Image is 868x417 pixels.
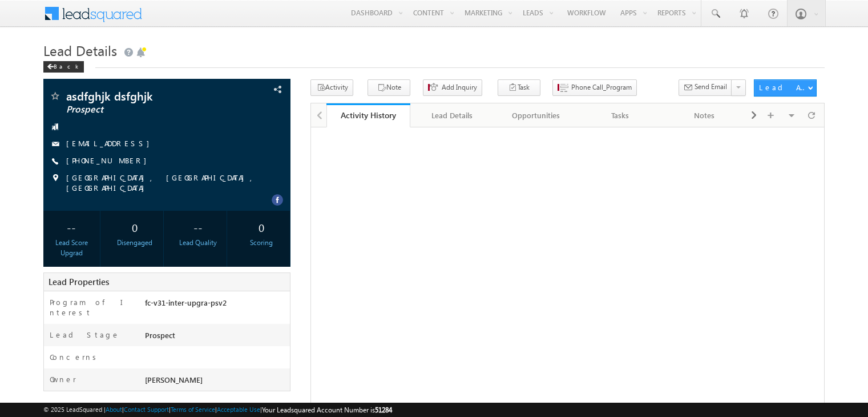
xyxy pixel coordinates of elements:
[498,79,540,96] button: Task
[66,104,219,115] span: Prospect
[43,41,117,59] span: Lead Details
[217,406,260,413] a: Acceptable Use
[679,79,732,96] button: Send Email
[504,109,568,122] div: Opportunities
[571,82,632,93] span: Phone Call_Program
[50,330,120,340] label: Lead Stage
[754,79,817,97] button: Lead Actions
[66,173,267,193] span: [GEOGRAPHIC_DATA], [GEOGRAPHIC_DATA], [GEOGRAPHIC_DATA]
[375,406,392,414] span: 51284
[672,109,737,122] div: Notes
[663,103,747,127] a: Notes
[236,216,287,238] div: 0
[50,374,76,384] label: Owner
[759,82,808,93] div: Lead Actions
[695,82,727,92] span: Send Email
[419,109,484,122] div: Lead Details
[142,330,290,346] div: Prospect
[110,216,160,238] div: 0
[335,110,402,121] div: Activity History
[124,406,169,413] a: Contact Support
[46,216,97,238] div: --
[552,79,637,96] button: Phone Call_Program
[66,90,219,102] span: asdfghjk dsfghjk
[43,404,392,415] span: © 2025 LeadSquared | | | | |
[173,216,224,238] div: --
[43,61,84,73] div: Back
[326,103,410,127] a: Activity History
[50,352,100,362] label: Concerns
[442,82,477,93] span: Add Inquiry
[66,155,152,167] span: [PHONE_NUMBER]
[368,79,410,96] button: Note
[262,406,392,414] span: Your Leadsquared Account Number is
[110,238,160,248] div: Disengaged
[495,103,579,127] a: Opportunities
[46,238,97,258] div: Lead Score Upgrad
[171,406,215,413] a: Terms of Service
[145,375,203,384] span: [PERSON_NAME]
[142,297,290,313] div: fc-v31-inter-upgra-psv2
[43,61,90,70] a: Back
[50,297,133,318] label: Program of Interest
[236,238,287,248] div: Scoring
[410,103,494,127] a: Lead Details
[66,138,155,148] a: [EMAIL_ADDRESS]
[310,79,353,96] button: Activity
[588,109,652,122] div: Tasks
[49,276,109,287] span: Lead Properties
[173,238,224,248] div: Lead Quality
[423,79,482,96] button: Add Inquiry
[106,406,122,413] a: About
[579,103,663,127] a: Tasks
